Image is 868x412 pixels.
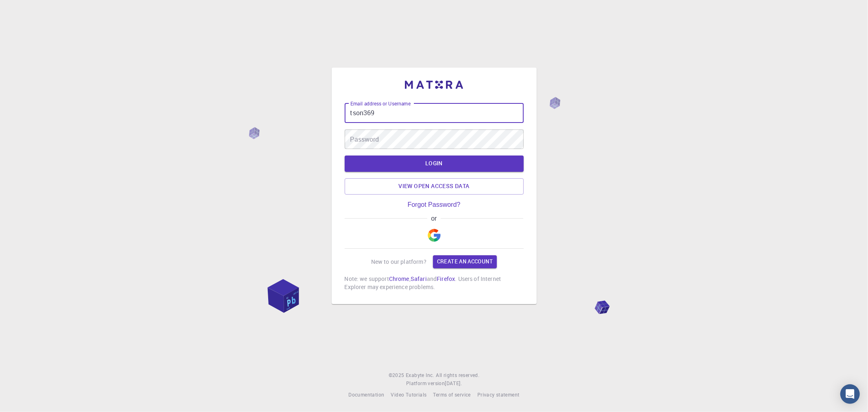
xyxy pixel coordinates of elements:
span: All rights reserved. [436,371,479,379]
span: Video Tutorials [391,391,426,398]
span: or [427,215,441,222]
span: Documentation [348,391,384,398]
a: Forgot Password? [408,201,461,208]
a: Documentation [348,391,384,399]
span: Exabyte Inc. [406,372,434,378]
a: Exabyte Inc. [406,371,434,379]
div: Open Intercom Messenger [840,384,860,404]
button: LOGIN [345,156,524,172]
img: Google [428,229,441,242]
a: Create an account [433,255,497,268]
a: [DATE]. [445,379,462,388]
p: New to our platform? [371,258,426,266]
span: Terms of service [433,391,470,398]
p: Note: we support , and . Users of Internet Explorer may experience problems. [345,275,524,291]
span: Platform version [406,379,445,388]
a: Chrome [389,275,409,283]
a: Video Tutorials [391,391,426,399]
label: Email address or Username [350,100,411,107]
a: View open access data [345,178,524,195]
span: © 2025 [389,371,406,379]
a: Privacy statement [477,391,520,399]
a: Safari [411,275,427,283]
a: Terms of service [433,391,470,399]
span: [DATE] . [445,380,462,386]
span: Privacy statement [477,391,520,398]
a: Firefox [437,275,455,283]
